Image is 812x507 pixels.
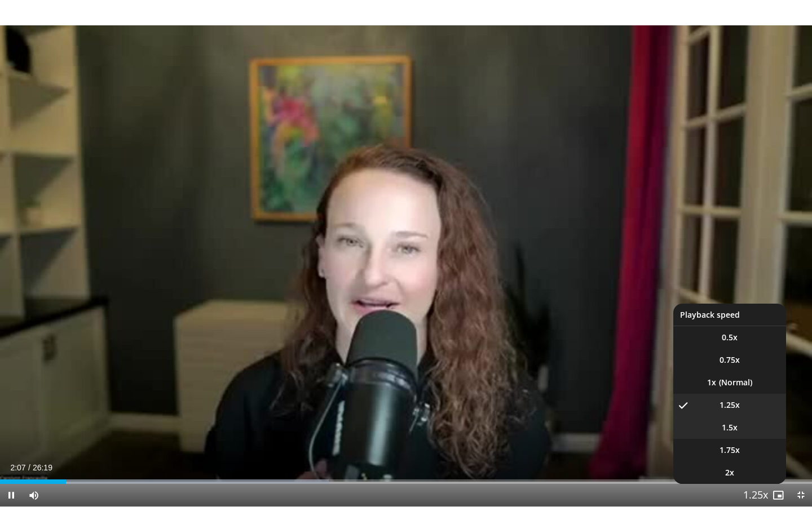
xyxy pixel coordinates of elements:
button: Playback Rate [744,484,767,506]
span: 2:07 [10,463,25,472]
span: 2x [725,467,734,478]
span: / [28,463,30,472]
span: 1.25x [720,399,740,411]
span: 0.75x [720,354,740,366]
span: 1x [707,377,716,388]
span: 26:19 [33,463,52,472]
span: 1.5x [722,422,738,433]
span: 0.5x [722,332,738,343]
button: Exit Fullscreen [789,484,812,506]
button: Enable picture-in-picture mode [767,484,789,506]
span: 1.75x [720,444,740,456]
button: Mute [23,484,45,506]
